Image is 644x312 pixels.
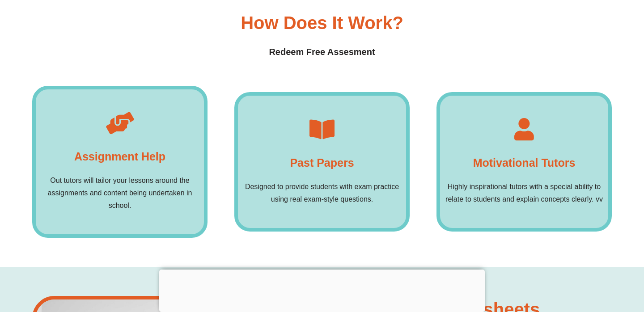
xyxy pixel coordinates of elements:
[440,181,608,206] p: Highly inspirational tutors with a special ability to relate to students and explain concepts cle...
[32,45,612,59] h4: Redeem Free Assesment
[74,148,165,165] h4: Assignment Help
[491,211,644,312] iframe: Chat Widget
[473,154,576,172] h4: Motivational Tutors
[238,181,406,206] p: Designed to provide students with exam practice using real exam-style questions.
[159,270,485,310] iframe: Advertisement
[290,154,354,172] h4: Past Papers
[241,14,403,32] h3: How Does it Work?
[36,174,204,212] p: Out tutors will tailor your lessons around the assignments and content being undertaken in school.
